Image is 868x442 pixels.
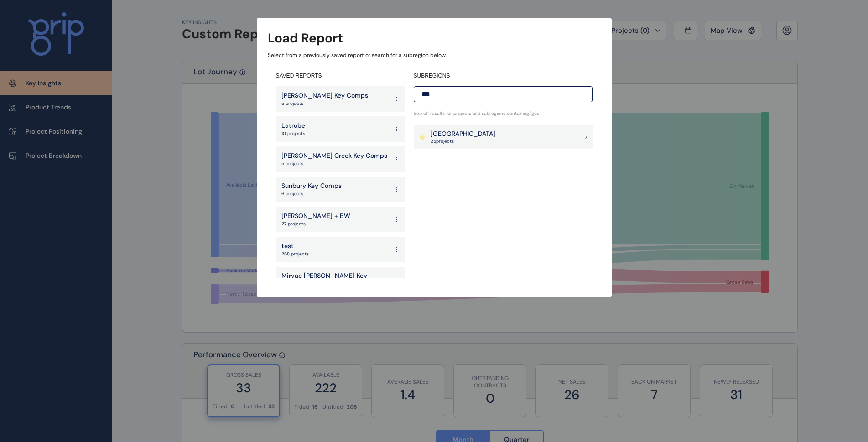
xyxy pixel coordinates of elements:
[281,221,350,227] p: 27 projects
[281,161,387,167] p: 5 projects
[281,130,305,137] p: 10 projects
[281,191,342,197] p: 6 projects
[281,242,309,251] p: test
[276,72,405,80] h4: SAVED REPORTS
[268,29,343,47] h3: Load Report
[268,52,601,59] p: Select from a previously saved report or search for a subregion below...
[281,212,350,221] p: [PERSON_NAME] + BW
[281,251,309,257] p: 268 projects
[281,151,387,161] p: [PERSON_NAME] Creek Key Comps
[281,121,305,130] p: Latrobe
[281,91,368,100] p: [PERSON_NAME] Key Comps
[281,100,368,107] p: 5 projects
[281,182,342,191] p: Sunbury Key Comps
[414,110,593,117] p: Search results for projects and subregions containing ' gou '
[281,271,388,289] p: Mirvac [PERSON_NAME] Key Comps
[414,72,593,80] h4: SUBREGIONS
[431,130,495,139] p: [GEOGRAPHIC_DATA]
[431,138,495,145] p: 25 project s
